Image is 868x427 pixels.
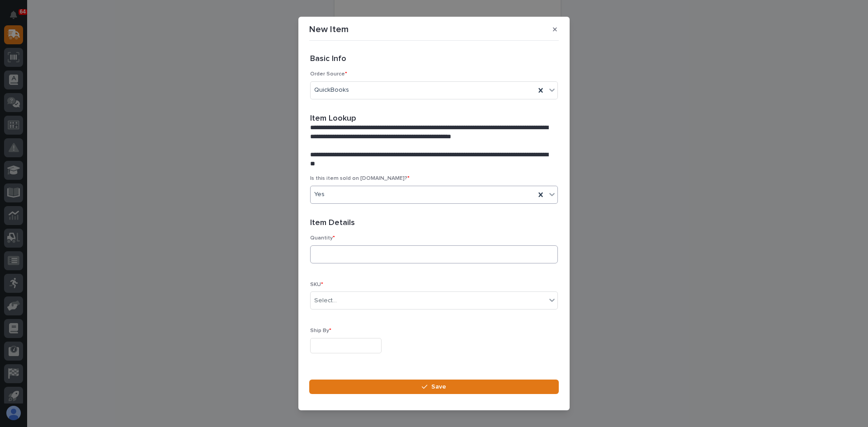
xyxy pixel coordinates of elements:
span: Ship By [310,328,331,333]
button: Save [309,380,559,394]
div: Select... [314,296,337,305]
p: New Item [309,24,349,35]
span: QuickBooks [314,85,349,95]
span: Quantity [310,235,335,241]
span: Is this item sold on [DOMAIN_NAME]? [310,176,410,181]
span: Order Source [310,71,347,77]
h2: Basic Info [310,54,346,64]
span: Save [431,383,446,391]
h2: Item Details [310,218,355,228]
span: Yes [314,190,325,199]
span: SKU [310,282,323,287]
h2: Item Lookup [310,114,356,124]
